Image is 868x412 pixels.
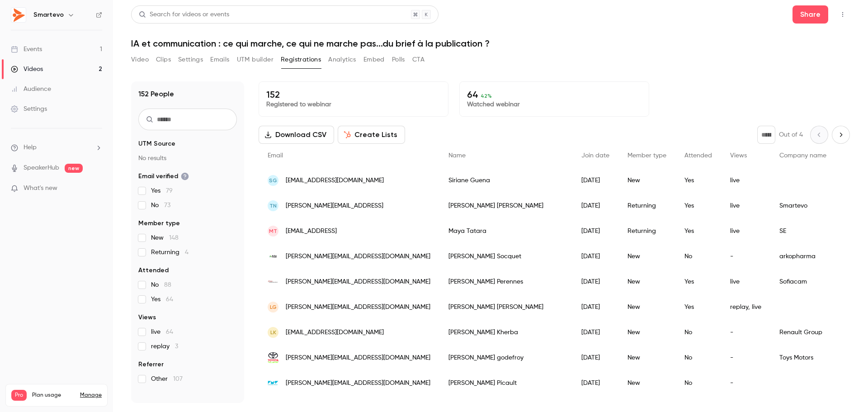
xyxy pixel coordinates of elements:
[363,52,385,67] button: Embed
[412,52,425,67] button: CTA
[770,269,850,294] div: Sofiacam
[627,152,666,159] span: Member type
[178,52,203,67] button: Settings
[166,296,173,303] span: 64
[268,352,278,363] img: toys-motors.fr
[572,168,618,193] div: [DATE]
[156,52,171,67] button: Clips
[730,152,747,159] span: Views
[268,378,278,388] img: imt.fr
[793,5,828,24] button: Share
[138,266,169,275] span: Attended
[675,269,721,294] div: Yes
[572,320,618,345] div: [DATE]
[286,176,384,185] span: [EMAIL_ADDRESS][DOMAIN_NAME]
[164,202,170,208] span: 73
[269,202,277,210] span: TN
[138,172,189,181] span: Email verified
[24,184,57,193] span: What's new
[572,269,618,294] div: [DATE]
[721,244,770,269] div: -
[138,154,237,163] p: No results
[618,370,675,396] div: New
[572,218,618,244] div: [DATE]
[572,370,618,396] div: [DATE]
[439,320,572,345] div: [PERSON_NAME] Kherba
[268,251,278,262] img: arkopharma.com
[618,244,675,269] div: New
[721,218,770,244] div: live
[439,269,572,294] div: [PERSON_NAME] Perennes
[770,218,850,244] div: SE
[675,168,721,193] div: Yes
[581,152,609,159] span: Join date
[266,89,441,100] p: 152
[138,139,237,384] section: facet-groups
[770,345,850,370] div: Toys Motors
[618,320,675,345] div: New
[618,168,675,193] div: New
[151,280,171,289] span: No
[439,345,572,370] div: [PERSON_NAME] godefroy
[286,277,430,287] span: [PERSON_NAME][EMAIL_ADDRESS][DOMAIN_NAME]
[779,130,803,139] p: Out of 4
[392,52,405,67] button: Polls
[439,168,572,193] div: Siriane Guena
[151,342,178,351] span: replay
[675,345,721,370] div: No
[138,139,175,148] span: UTM Source
[618,193,675,218] div: Returning
[770,244,850,269] div: arkopharma
[467,89,642,100] p: 64
[269,227,277,235] span: MT
[286,201,383,211] span: [PERSON_NAME][EMAIL_ADDRESS]
[80,392,102,399] a: Manage
[164,282,171,288] span: 88
[269,176,277,185] span: SG
[138,219,180,228] span: Member type
[259,126,334,144] button: Download CSV
[572,193,618,218] div: [DATE]
[151,248,189,257] span: Returning
[33,10,64,19] h6: Smartevo
[166,329,173,335] span: 64
[675,320,721,345] div: No
[210,52,229,67] button: Emails
[169,235,179,241] span: 148
[286,303,430,312] span: [PERSON_NAME][EMAIL_ADDRESS][DOMAIN_NAME]
[151,233,179,242] span: New
[173,376,183,382] span: 107
[286,379,430,388] span: [PERSON_NAME][EMAIL_ADDRESS][DOMAIN_NAME]
[281,52,321,67] button: Registrations
[721,320,770,345] div: -
[270,328,276,336] span: LK
[832,126,850,144] button: Next page
[151,374,183,384] span: Other
[779,152,826,159] span: Company name
[721,269,770,294] div: live
[481,93,492,99] span: 42 %
[138,360,164,369] span: Referrer
[151,201,170,210] span: No
[131,38,850,49] h1: IA et communication : ce qui marche, ce qui ne marche pas...du brief à la publication ?
[721,345,770,370] div: -
[131,52,149,67] button: Video
[237,52,274,67] button: UTM builder
[618,269,675,294] div: New
[266,100,441,109] p: Registered to webinar
[618,218,675,244] div: Returning
[151,186,173,195] span: Yes
[138,89,174,99] h1: 152 People
[439,244,572,269] div: [PERSON_NAME] Socquet
[618,345,675,370] div: New
[439,294,572,320] div: [PERSON_NAME] [PERSON_NAME]
[11,65,43,74] div: Videos
[11,45,42,54] div: Events
[138,313,156,322] span: Views
[448,152,466,159] span: Name
[11,143,102,152] li: help-dropdown-opener
[684,152,712,159] span: Attended
[467,100,642,109] p: Watched webinar
[675,244,721,269] div: No
[439,218,572,244] div: Maya Tatara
